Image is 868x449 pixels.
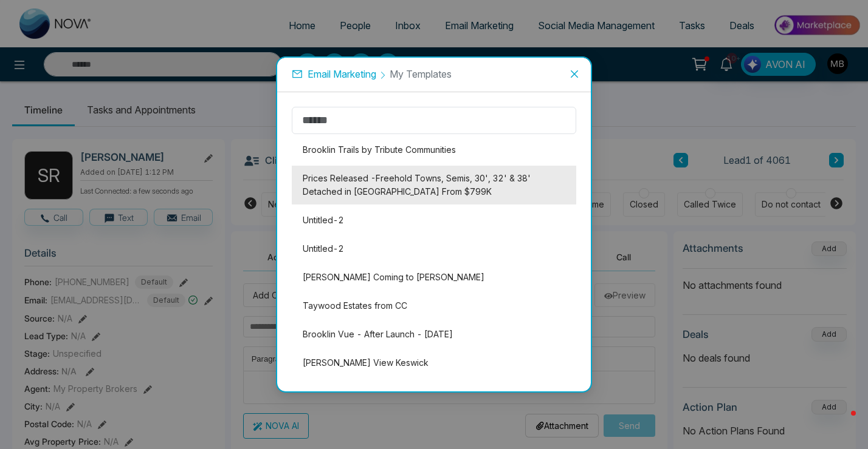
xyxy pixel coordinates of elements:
[292,166,576,204] li: Prices Released -Freehold Towns, Semis, 30', 32' & 38' Detached in [GEOGRAPHIC_DATA] From $799K
[292,236,576,262] li: Untitled-2
[292,137,576,163] li: Brooklin Trails by Tribute Communities
[558,58,591,90] button: Close
[292,265,576,290] li: [PERSON_NAME] Coming to [PERSON_NAME]
[390,68,452,80] span: My Templates
[292,322,576,347] li: Brooklin Vue - After Launch - [DATE]
[827,408,856,437] iframe: Intercom live chat
[570,69,579,79] span: close
[292,293,576,319] li: Taywood Estates from CC
[292,208,576,233] li: Untitled-2
[308,68,376,80] span: Email Marketing
[292,350,576,376] li: [PERSON_NAME] View Keswick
